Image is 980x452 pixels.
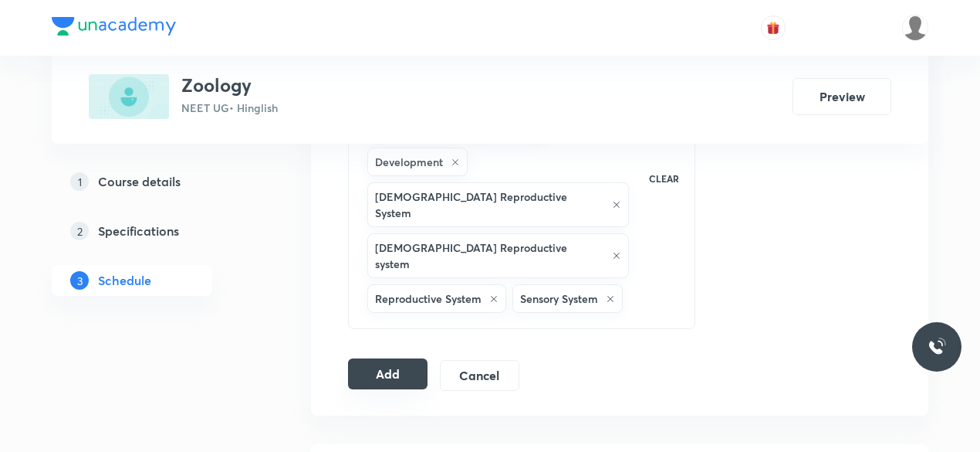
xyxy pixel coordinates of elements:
h5: Schedule [98,271,151,290]
h6: [DEMOGRAPHIC_DATA] Reproductive system [375,240,604,272]
img: B07F878F-8C37-4FCA-A8C0-D960F11DBB31_plus.png [89,74,169,119]
img: Aamir Yousuf [902,15,928,41]
button: Add [348,359,427,389]
h6: [DEMOGRAPHIC_DATA] Reproductive System [375,189,604,221]
h5: Course details [98,172,181,191]
p: CLEAR [649,172,679,185]
button: Cancel [440,360,519,391]
p: 2 [70,222,89,240]
h6: Sensory System [520,291,598,307]
button: avatar [761,15,786,40]
a: 1Course details [52,166,262,197]
p: 3 [70,271,89,290]
img: avatar [766,21,780,35]
button: Preview [792,78,891,115]
h6: Reproductive System [375,291,482,307]
img: Company Logo [52,17,176,36]
h3: Zoology [181,74,278,97]
a: 2Specifications [52,216,262,246]
p: NEET UG • Hinglish [181,100,278,116]
h6: Development [375,154,443,170]
img: ttu [928,338,946,356]
a: Company Logo [52,17,176,39]
h5: Specifications [98,222,179,240]
p: 1 [70,172,89,191]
